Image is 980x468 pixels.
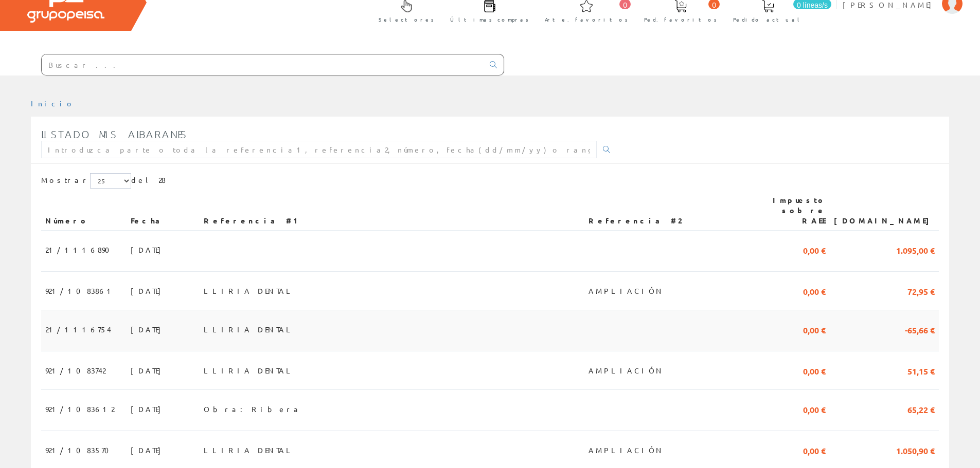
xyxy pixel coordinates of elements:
font: [DATE] [131,245,166,254]
font: 65,22 € [907,404,935,415]
font: Impuesto sobre RAEE [773,195,826,225]
font: AMPLIACIÓN [589,286,664,295]
font: 0,00 € [803,325,826,335]
a: Inicio [31,99,75,108]
font: 21/1116754 [45,325,111,334]
font: 1.095,00 € [896,245,935,256]
font: 921/1083612 [45,404,114,414]
font: 0 líneas/s [797,1,828,9]
font: AMPLIACIÓN [589,445,664,455]
input: Introduzca parte o toda la referencia1, referencia2, número, fecha(dd/mm/yy) o rango de fechas(dd... [41,141,597,158]
font: LLIRIA DENTAL [204,445,295,455]
font: 921/1083861 [45,286,115,295]
font: Arte. favoritos [545,15,628,23]
font: 0,00 € [803,245,826,256]
font: LLIRIA DENTAL [204,325,295,334]
font: Mostrar [41,175,90,184]
font: 0,00 € [803,445,826,456]
font: AMPLIACIÓN [589,366,664,375]
font: 0 [712,1,716,9]
font: Selectores [379,15,434,23]
font: [DATE] [131,445,166,455]
input: Buscar ... [42,54,484,75]
font: 21/1116890 [45,245,116,254]
font: LLIRIA DENTAL [204,286,295,295]
font: Referencia #2 [589,216,681,225]
font: [DATE] [131,325,166,334]
font: Número [45,216,88,225]
font: 921/1083742 [45,366,105,375]
font: LLIRIA DENTAL [204,366,295,375]
font: 0 [623,1,627,9]
font: [DOMAIN_NAME] [834,216,935,225]
font: Fecha [131,216,164,225]
font: Referencia #1 [204,216,302,225]
font: 0,00 € [803,404,826,415]
font: Ped. favoritos [644,15,717,23]
font: -65,66 € [905,325,935,335]
font: 1.050,90 € [896,445,935,456]
font: Listado mis albaranes [41,128,188,140]
font: 51,15 € [907,366,935,377]
font: del 28 [131,175,166,184]
font: 921/1083570 [45,445,115,455]
font: 0,00 € [803,366,826,377]
select: Mostrar [90,173,131,189]
font: [DATE] [131,366,166,375]
font: Pedido actual [733,15,803,23]
font: Últimas compras [450,15,529,23]
font: [DATE] [131,404,166,414]
font: [DATE] [131,286,166,295]
font: 0,00 € [803,286,826,297]
font: Obra: Ribera [204,404,302,414]
font: 72,95 € [907,286,935,297]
